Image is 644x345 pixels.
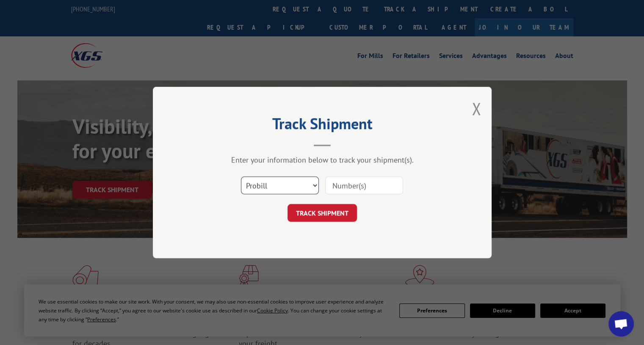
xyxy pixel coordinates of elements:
div: Enter your information below to track your shipment(s). [195,155,449,165]
input: Number(s) [325,177,403,194]
div: Open chat [608,311,634,337]
button: TRACK SHIPMENT [287,204,357,222]
h2: Track Shipment [195,118,449,134]
button: Close modal [472,97,481,120]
